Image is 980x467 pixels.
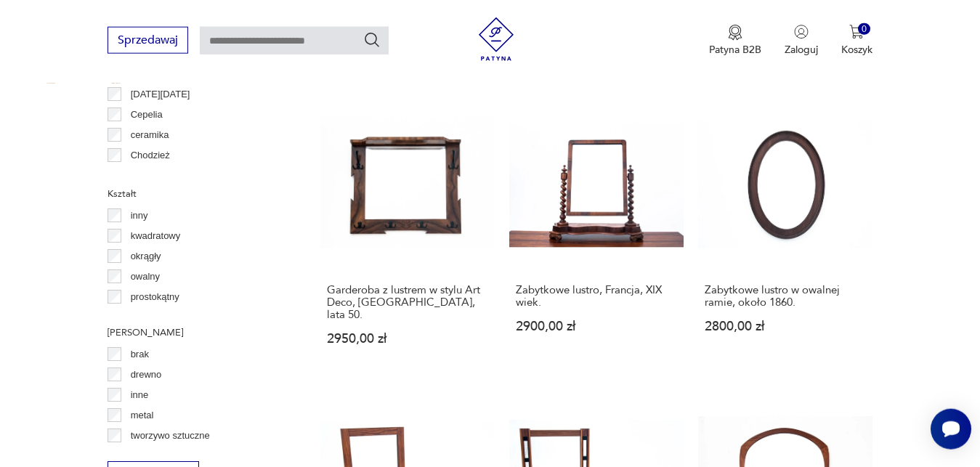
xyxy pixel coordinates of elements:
[131,248,161,264] p: okrągły
[785,43,818,57] p: Zaloguj
[131,428,210,444] p: tworzywo sztuczne
[131,107,163,123] p: Cepelia
[131,168,167,184] p: Ćmielów
[131,387,149,403] p: inne
[131,228,181,244] p: kwadratowy
[363,31,381,49] button: Szukaj
[705,284,866,309] h3: Zabytkowe lustro w owalnej ramie, około 1860.
[841,25,872,57] button: 0Koszyk
[509,98,684,373] a: Zabytkowe lustro, Francja, XIX wiek.Zabytkowe lustro, Francja, XIX wiek.2900,00 zł
[327,333,488,345] p: 2950,00 zł
[327,284,488,321] h3: Garderoba z lustrem w stylu Art Deco, [GEOGRAPHIC_DATA], lata 50.
[108,186,286,202] p: Kształt
[516,284,677,309] h3: Zabytkowe lustro, Francja, XIX wiek.
[131,367,162,383] p: drewno
[931,409,971,450] iframe: Smartsupp widget button
[131,147,170,163] p: Chodzież
[794,25,809,39] img: Ikonka użytkownika
[709,43,761,57] p: Patyna B2B
[131,289,179,305] p: prostokątny
[785,25,818,57] button: Zaloguj
[131,407,154,423] p: metal
[705,320,866,333] p: 2800,00 zł
[108,27,188,54] button: Sprzedawaj
[728,25,742,41] img: Ikona medalu
[131,346,149,362] p: brak
[709,25,761,57] a: Ikona medaluPatyna B2B
[131,86,190,102] p: [DATE][DATE]
[709,25,761,57] button: Patyna B2B
[849,25,864,39] img: Ikona koszyka
[320,98,495,373] a: Garderoba z lustrem w stylu Art Deco, Polska, lata 50.Garderoba z lustrem w stylu Art Deco, [GEOG...
[858,23,870,36] div: 0
[131,208,148,224] p: inny
[131,127,169,143] p: ceramika
[474,17,518,61] img: Patyna - sklep z meblami i dekoracjami vintage
[108,36,188,46] a: Sprzedawaj
[698,98,872,373] a: Zabytkowe lustro w owalnej ramie, około 1860.Zabytkowe lustro w owalnej ramie, około 1860.2800,00 zł
[841,43,872,57] p: Koszyk
[131,269,160,285] p: owalny
[108,325,286,341] p: [PERSON_NAME]
[516,320,677,333] p: 2900,00 zł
